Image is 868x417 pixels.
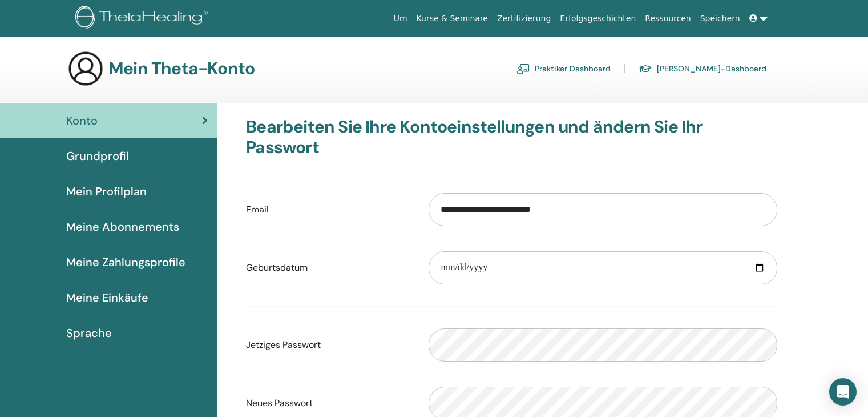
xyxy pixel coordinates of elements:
[639,59,766,78] a: [PERSON_NAME]-Dashboard
[389,8,412,29] a: Um
[696,8,745,29] a: Speichern
[237,392,420,414] label: Neues Passwort
[66,289,148,306] span: Meine Einkäufe
[66,112,98,129] span: Konto
[516,59,611,78] a: Praktiker Dashboard
[246,117,777,158] h3: Bearbeiten Sie Ihre Kontoeinstellungen und ändern Sie Ihr Passwort
[67,50,104,87] img: generic-user-icon.jpg
[237,334,420,356] label: Jetziges Passwort
[516,63,530,74] img: chalkboard-teacher.svg
[108,58,255,79] h3: Mein Theta-Konto
[66,183,147,200] span: Mein Profilplan
[66,324,112,342] span: Sprache
[412,8,492,29] a: Kurse & Seminare
[640,8,695,29] a: Ressourcen
[555,8,640,29] a: Erfolgsgeschichten
[639,64,652,74] img: graduation-cap.svg
[66,218,179,235] span: Meine Abonnements
[237,257,420,279] label: Geburtsdatum
[492,8,555,29] a: Zertifizierung
[829,378,857,406] div: Open Intercom Messenger
[237,199,420,220] label: Email
[66,254,185,271] span: Meine Zahlungsprofile
[75,6,212,31] img: logo.png
[66,147,129,165] span: Grundprofil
